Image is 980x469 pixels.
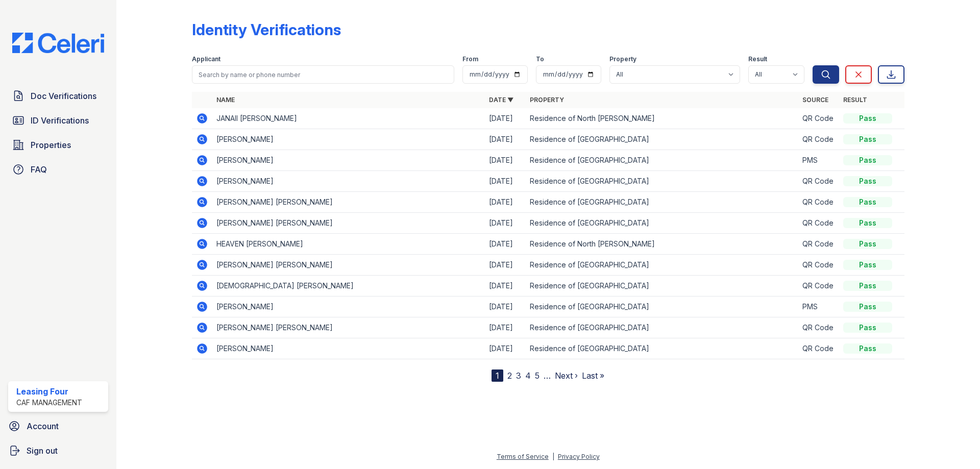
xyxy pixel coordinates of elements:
[526,234,798,255] td: Residence of North [PERSON_NAME]
[530,96,564,104] a: Property
[4,416,112,436] a: Account
[492,369,503,382] div: 1
[31,114,89,127] span: ID Verifications
[212,338,485,359] td: [PERSON_NAME]
[192,55,220,63] label: Applicant
[544,369,551,382] span: …
[216,96,235,104] a: Name
[212,129,485,150] td: [PERSON_NAME]
[485,129,526,150] td: [DATE]
[526,108,798,129] td: Residence of North [PERSON_NAME]
[507,371,512,381] a: 2
[843,134,892,144] div: Pass
[485,234,526,255] td: [DATE]
[843,239,892,249] div: Pass
[485,213,526,234] td: [DATE]
[526,338,798,359] td: Residence of [GEOGRAPHIC_DATA]
[8,86,108,106] a: Doc Verifications
[485,255,526,276] td: [DATE]
[798,276,839,297] td: QR Code
[798,171,839,192] td: QR Code
[526,276,798,297] td: Residence of [GEOGRAPHIC_DATA]
[8,159,108,180] a: FAQ
[526,171,798,192] td: Residence of [GEOGRAPHIC_DATA]
[212,317,485,338] td: [PERSON_NAME] [PERSON_NAME]
[31,163,47,176] span: FAQ
[212,297,485,317] td: [PERSON_NAME]
[798,150,839,171] td: PMS
[192,65,454,84] input: Search by name or phone number
[843,197,892,207] div: Pass
[526,150,798,171] td: Residence of [GEOGRAPHIC_DATA]
[489,96,513,104] a: Date ▼
[802,96,828,104] a: Source
[526,213,798,234] td: Residence of [GEOGRAPHIC_DATA]
[485,192,526,213] td: [DATE]
[8,110,108,131] a: ID Verifications
[212,276,485,297] td: [DEMOGRAPHIC_DATA] [PERSON_NAME]
[798,297,839,317] td: PMS
[526,129,798,150] td: Residence of [GEOGRAPHIC_DATA]
[16,398,82,408] div: CAF Management
[552,453,554,460] div: |
[497,453,549,460] a: Terms of Service
[212,150,485,171] td: [PERSON_NAME]
[212,171,485,192] td: [PERSON_NAME]
[212,234,485,255] td: HEAVEN [PERSON_NAME]
[485,171,526,192] td: [DATE]
[843,302,892,312] div: Pass
[843,260,892,270] div: Pass
[8,135,108,155] a: Properties
[798,255,839,276] td: QR Code
[212,255,485,276] td: [PERSON_NAME] [PERSON_NAME]
[798,213,839,234] td: QR Code
[843,113,892,124] div: Pass
[16,385,82,398] div: Leasing Four
[535,371,540,381] a: 5
[798,192,839,213] td: QR Code
[526,317,798,338] td: Residence of [GEOGRAPHIC_DATA]
[526,297,798,317] td: Residence of [GEOGRAPHIC_DATA]
[843,155,892,165] div: Pass
[748,55,767,63] label: Result
[212,192,485,213] td: [PERSON_NAME] [PERSON_NAME]
[516,371,521,381] a: 3
[843,343,892,354] div: Pass
[526,255,798,276] td: Residence of [GEOGRAPHIC_DATA]
[27,420,59,432] span: Account
[27,445,58,457] span: Sign out
[798,108,839,129] td: QR Code
[485,108,526,129] td: [DATE]
[843,281,892,291] div: Pass
[212,213,485,234] td: [PERSON_NAME] [PERSON_NAME]
[843,218,892,228] div: Pass
[843,96,867,104] a: Result
[485,317,526,338] td: [DATE]
[536,55,544,63] label: To
[462,55,478,63] label: From
[485,338,526,359] td: [DATE]
[555,371,578,381] a: Next ›
[212,108,485,129] td: JANAII [PERSON_NAME]
[843,176,892,186] div: Pass
[798,338,839,359] td: QR Code
[485,297,526,317] td: [DATE]
[4,440,112,461] a: Sign out
[609,55,636,63] label: Property
[558,453,600,460] a: Privacy Policy
[4,33,112,53] img: CE_Logo_Blue-a8612792a0a2168367f1c8372b55b34899dd931a85d93a1a3d3e32e68fde9ad4.png
[582,371,604,381] a: Last »
[798,234,839,255] td: QR Code
[192,20,341,39] div: Identity Verifications
[843,323,892,333] div: Pass
[798,129,839,150] td: QR Code
[526,192,798,213] td: Residence of [GEOGRAPHIC_DATA]
[525,371,531,381] a: 4
[798,317,839,338] td: QR Code
[485,276,526,297] td: [DATE]
[31,139,71,151] span: Properties
[31,90,96,102] span: Doc Verifications
[485,150,526,171] td: [DATE]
